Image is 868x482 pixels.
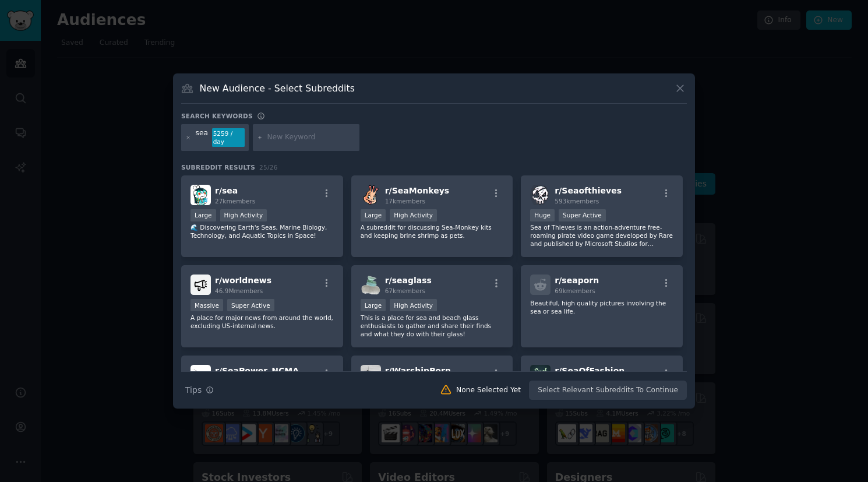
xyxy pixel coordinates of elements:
span: 46.9M members [215,287,263,294]
div: Large [190,209,216,221]
p: This is a place for sea and beach glass enthusiasts to gather and share their finds and what they... [361,314,504,338]
span: Subreddit Results [181,163,255,171]
span: 25 / 26 [259,164,278,171]
button: Tips [181,380,218,400]
span: 67k members [385,287,425,294]
h3: Search keywords [181,112,253,120]
span: 69k members [555,287,595,294]
p: Sea of Thieves is an action-adventure free-roaming pirate video game developed by Rare and publis... [530,223,673,248]
div: High Activity [390,209,437,221]
p: A place for major news from around the world, excluding US-internal news. [190,314,334,330]
span: r/ SeaPower_NCMA [215,366,299,375]
div: Super Active [559,209,606,221]
div: Super Active [227,299,274,311]
span: r/ WarshipPorn [385,366,451,375]
span: Tips [185,384,202,396]
div: High Activity [390,299,437,311]
div: None Selected Yet [456,385,521,396]
span: r/ seaporn [555,276,599,285]
span: 17k members [385,198,425,205]
p: 🌊 Discovering Earth's Seas, Marine Biology, Technology, and Aquatic Topics in Space! [190,223,334,240]
span: r/ sea [215,186,238,195]
img: Seaofthieves [530,185,551,205]
div: Huge [530,209,555,221]
img: worldnews [190,275,211,295]
div: 5259 / day [212,128,245,147]
img: sea [190,185,211,205]
input: New Keyword [267,132,355,143]
span: 27k members [215,198,255,205]
img: WarshipPorn [361,365,381,385]
img: seaglass [361,275,381,295]
div: Massive [190,299,223,311]
div: High Activity [220,209,267,221]
span: r/ seaglass [385,276,432,285]
span: r/ Seaofthieves [555,186,622,195]
p: A subreddit for discussing Sea-Monkey kits and keeping brine shrimp as pets. [361,223,504,240]
span: r/ SeaOfFashion [555,366,624,375]
span: r/ worldnews [215,276,271,285]
h3: New Audience - Select Subreddits [200,82,355,94]
div: Large [361,299,386,311]
span: 593k members [555,198,599,205]
img: SeaPower_NCMA [190,365,211,385]
span: r/ SeaMonkeys [385,186,449,195]
img: SeaOfFashion [530,365,551,385]
div: sea [196,128,208,147]
p: Beautiful, high quality pictures involving the sea or sea life. [530,299,673,315]
div: Large [361,209,386,221]
img: SeaMonkeys [361,185,381,205]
